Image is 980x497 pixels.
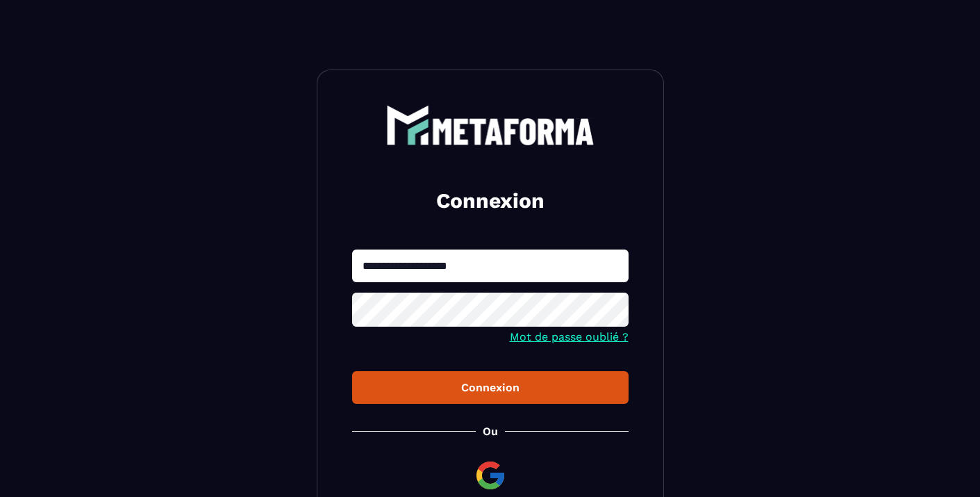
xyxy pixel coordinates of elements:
a: Mot de passe oublié ? [510,330,629,343]
h2: Connexion [369,187,612,215]
button: Connexion [352,371,629,404]
img: google [474,459,507,492]
p: Ou [483,425,498,438]
a: logo [352,105,629,145]
img: logo [386,105,595,145]
div: Connexion [363,381,617,394]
